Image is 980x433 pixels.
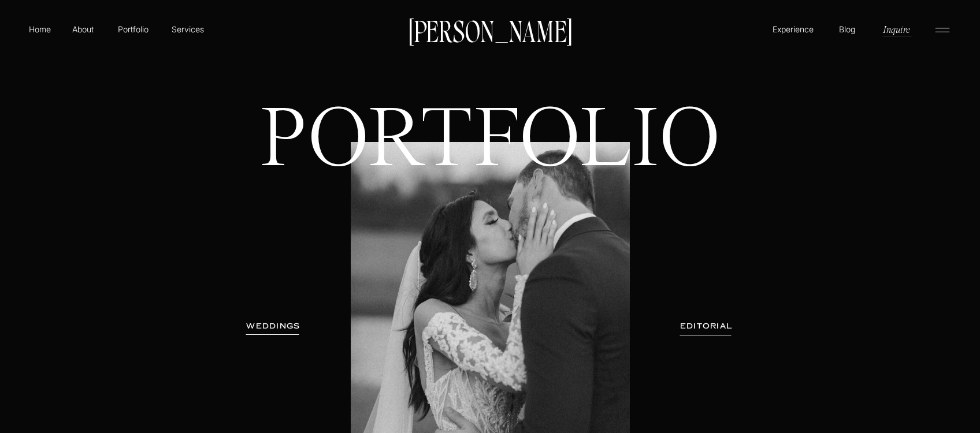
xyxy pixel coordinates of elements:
[237,320,310,332] a: WEDDINGS
[403,18,577,42] a: [PERSON_NAME]
[664,320,748,332] a: EDITORIAL
[882,23,911,36] a: Inquire
[27,23,53,35] a: Home
[240,104,740,259] h1: PORTFOLIO
[170,23,205,35] a: Services
[836,23,858,35] a: Blog
[771,23,815,35] a: Experience
[113,23,154,35] a: Portfolio
[70,23,96,35] a: About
